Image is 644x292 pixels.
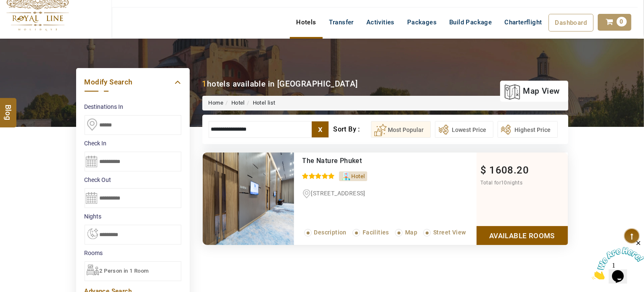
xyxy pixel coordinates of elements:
[433,229,466,236] span: Street View
[504,18,542,26] span: Charterflight
[498,14,548,31] a: Charterflight
[290,14,322,31] a: Hotels
[85,176,181,184] label: Check Out
[323,14,360,31] a: Transfer
[333,121,371,138] div: Sort By :
[371,121,431,138] button: Most Popular
[489,164,529,176] span: 1608.20
[302,157,442,165] div: The Nature Phuket
[435,121,493,138] button: Lowest Price
[312,121,329,137] label: x
[504,82,559,100] a: map view
[311,190,366,197] span: [STREET_ADDRESS]
[314,229,347,236] span: Description
[85,249,181,257] label: Rooms
[202,78,358,89] div: hotels available in [GEOGRAPHIC_DATA]
[302,157,362,165] a: The Nature Phuket
[617,17,627,26] span: 0
[85,139,181,147] label: Check In
[85,212,181,221] label: nights
[360,14,401,31] a: Activities
[352,173,365,179] span: Hotel
[3,105,14,112] span: Blog
[209,100,224,106] a: Home
[85,76,181,88] a: Modify Search
[598,14,631,31] a: 0
[405,229,417,236] span: Map
[443,14,498,31] a: Build Package
[555,19,587,26] span: Dashboard
[498,121,558,138] button: Highest Price
[3,3,7,11] span: 1
[202,79,207,89] b: 1
[477,226,568,245] a: Show Rooms
[203,153,294,245] img: 5bb65b14104ad12017f83201229d98f5795e8201.jpeg
[100,268,149,274] span: 2 Person in 1 Room
[401,14,443,31] a: Packages
[245,99,276,107] li: Hotel list
[501,180,507,186] span: 10
[231,100,245,106] a: Hotel
[363,229,389,236] span: Facilities
[592,239,644,279] iframe: chat widget
[85,103,181,111] label: Destinations In
[481,180,523,186] span: Total for nights
[481,164,487,176] span: $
